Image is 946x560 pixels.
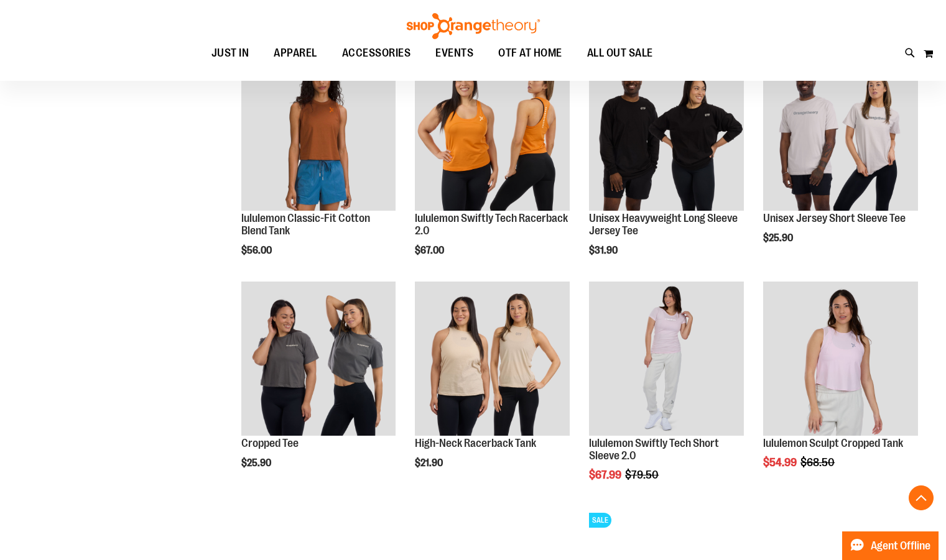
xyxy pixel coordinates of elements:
[241,212,370,237] a: lululemon Classic-Fit Cotton Blend Tank
[241,245,274,256] span: $56.00
[415,56,570,213] a: lululemon Swiftly Tech Racerback 2.0
[415,212,568,237] a: lululemon Swiftly Tech Racerback 2.0
[763,282,918,436] img: lululemon Sculpt Cropped Tank
[415,56,570,211] img: lululemon Swiftly Tech Racerback 2.0
[241,282,396,436] img: OTF Womens Crop Tee Grey
[763,456,799,469] span: $54.99
[409,50,576,287] div: product
[763,56,918,211] img: OTF Unisex Jersey SS Tee Grey
[415,457,445,469] span: $21.90
[763,232,795,244] span: $25.90
[625,469,661,481] span: $79.50
[589,469,623,481] span: $67.99
[241,457,273,469] span: $25.90
[235,275,402,501] div: product
[800,456,837,469] span: $68.50
[589,282,744,438] a: lululemon Swiftly Tech Short Sleeve 2.0
[587,39,653,67] span: ALL OUT SALE
[235,50,402,287] div: product
[763,282,918,438] a: lululemon Sculpt Cropped Tank
[763,212,906,224] a: Unisex Jersey Short Sleeve Tee
[274,39,317,67] span: APPAREL
[498,39,562,67] span: OTF AT HOME
[757,275,924,501] div: product
[589,56,744,213] a: OTF Unisex Heavyweight Long Sleeve Jersey Tee Black
[241,56,396,211] img: lululemon Classic-Fit Cotton Blend Tank
[589,245,619,256] span: $31.90
[583,50,750,287] div: product
[871,540,930,552] span: Agent Offline
[342,39,411,67] span: ACCESSORIES
[405,13,542,39] img: Shop Orangetheory
[583,275,750,513] div: product
[241,56,396,213] a: lululemon Classic-Fit Cotton Blend Tank
[763,56,918,213] a: OTF Unisex Jersey SS Tee Grey
[415,437,536,449] a: High-Neck Racerback Tank
[241,282,396,438] a: OTF Womens Crop Tee Grey
[842,531,939,560] button: Agent Offline
[409,275,576,501] div: product
[909,485,934,510] button: Back To Top
[589,282,744,436] img: lululemon Swiftly Tech Short Sleeve 2.0
[757,50,924,275] div: product
[415,282,570,438] a: OTF Womens CVC Racerback Tank Tan
[211,39,249,67] span: JUST IN
[415,245,446,256] span: $67.00
[589,513,611,528] span: SALE
[435,39,473,67] span: EVENTS
[763,437,903,449] a: lululemon Sculpt Cropped Tank
[415,282,570,436] img: OTF Womens CVC Racerback Tank Tan
[589,56,744,211] img: OTF Unisex Heavyweight Long Sleeve Jersey Tee Black
[589,212,738,237] a: Unisex Heavyweight Long Sleeve Jersey Tee
[241,437,299,449] a: Cropped Tee
[589,437,719,462] a: lululemon Swiftly Tech Short Sleeve 2.0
